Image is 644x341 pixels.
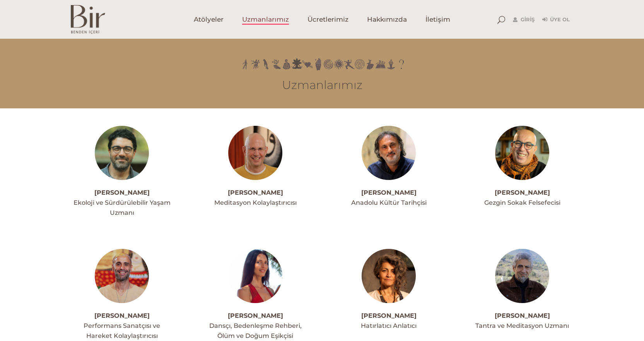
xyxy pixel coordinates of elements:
[71,78,574,92] h3: Uzmanlarımız
[209,322,302,339] span: Dansçı, Bedenleşme Rehberi, Ölüm ve Doğum Eşikçisi
[84,322,160,339] span: Performans Sanatçısı ve Hareket Kolaylaştırıcısı
[495,249,549,303] img: Koray_Arham_Mincinozlu_002_copy-300x300.jpg
[361,312,417,319] a: [PERSON_NAME]
[95,249,149,303] img: alperakprofil-300x300.jpg
[351,199,427,206] span: Anadolu Kültür Tarihçisi
[228,189,283,196] a: [PERSON_NAME]
[495,126,549,180] img: alinakiprofil--300x300.jpg
[194,15,224,24] span: Atölyeler
[307,15,348,24] span: Ücretlerimiz
[242,15,289,24] span: Uzmanlarımız
[362,126,416,180] img: Ali_Canip_Olgunlu_003_copy-300x300.jpg
[73,199,171,216] span: Ekoloji ve Sürdürülebilir Yaşam Uzmanı
[513,15,535,24] a: Giriş
[228,312,283,319] a: [PERSON_NAME]
[94,312,150,319] a: [PERSON_NAME]
[361,189,417,196] a: [PERSON_NAME]
[542,15,570,24] a: Üye Ol
[228,249,282,303] img: amberprofil1-300x300.jpg
[475,322,569,329] span: Tantra ve Meditasyon Uzmanı
[94,189,150,196] a: [PERSON_NAME]
[425,15,450,24] span: İletişim
[367,15,407,24] span: Hakkımızda
[95,126,149,180] img: ahmetacarprofil--300x300.jpg
[495,189,550,196] a: [PERSON_NAME]
[484,199,560,206] span: Gezgin Sokak Felsefecisi
[228,126,282,180] img: meditasyon-ahmet-1-300x300.jpg
[362,249,416,303] img: arbilprofilfoto-300x300.jpg
[361,322,417,329] span: Hatırlatıcı Anlatıcı
[214,199,297,206] span: Meditasyon Kolaylaştırıcısı
[495,312,550,319] a: [PERSON_NAME]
